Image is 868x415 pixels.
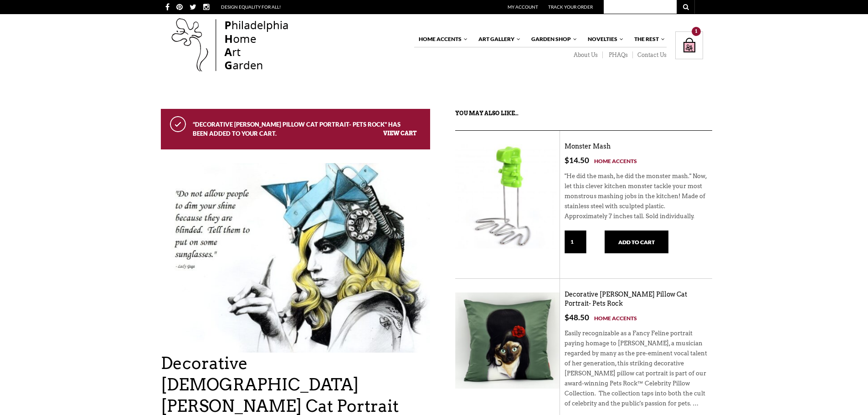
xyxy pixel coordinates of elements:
[633,51,667,59] a: Contact Us
[692,27,701,36] div: 1
[474,31,521,47] a: Art Gallery
[565,166,708,231] div: "He did the mash, he did the monster mash." Now, let this clever kitchen monster tackle your most...
[161,163,430,353] a: asst pop gaga
[414,31,468,47] a: Home Accents
[603,51,633,59] a: PHAQs
[565,291,687,307] a: Decorative [PERSON_NAME] Pillow Cat Portrait- Pets Rock
[383,129,416,136] a: View cart
[565,155,589,165] bdi: 14.50
[565,143,611,150] a: Monster Mash
[583,31,624,47] a: Novelties
[508,4,538,10] a: My Account
[594,156,637,166] a: Home Accents
[565,313,569,322] span: $
[565,155,569,165] span: $
[565,231,586,253] input: Qty
[548,4,593,10] a: Track Your Order
[605,231,668,253] button: Add to cart
[630,31,666,47] a: The Rest
[568,51,603,59] a: About Us
[455,110,519,117] strong: You may also like…
[594,313,637,323] a: Home Accents
[161,109,430,149] div: “Decorative [PERSON_NAME] Pillow Cat Portrait- Pets Rock” has been added to your cart.
[565,313,589,322] bdi: 48.50
[527,31,578,47] a: Garden Shop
